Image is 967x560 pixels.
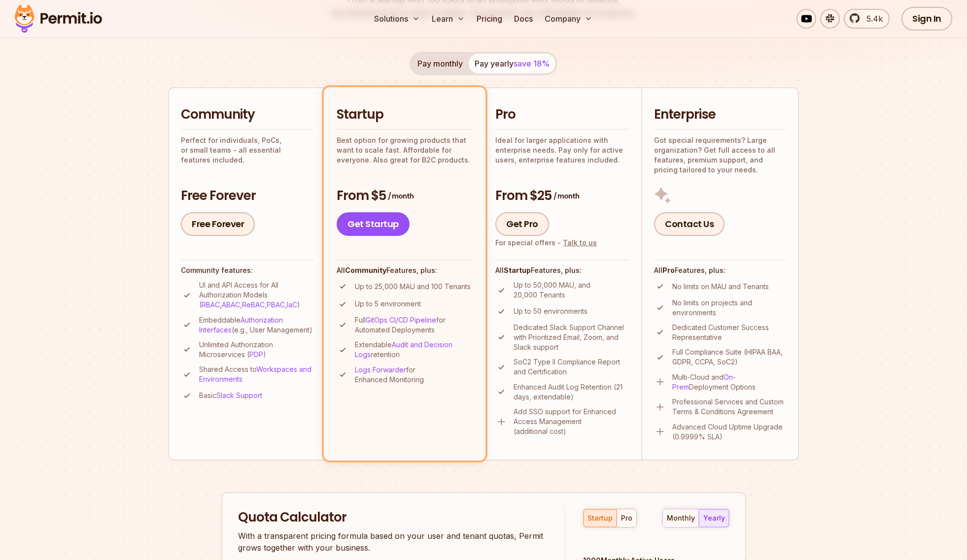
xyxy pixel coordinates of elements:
[495,187,629,205] h3: From $25
[495,106,629,124] h2: Pro
[199,391,262,400] p: Basic
[337,135,473,165] p: Best option for growing products that want to scale fast. Affordable for everyone. Also great for...
[355,299,421,309] p: Up to 5 environment
[202,300,220,309] a: RBAC
[238,530,548,554] p: With a transparent pricing formula based on your user and tenant quotas, Permit grows together wi...
[222,300,240,309] a: ABAC
[199,315,314,335] p: Embeddable (e.g., User Management)
[199,280,314,310] p: UI and API Access for All Authorization Models ( , , , , )
[495,135,629,165] p: Ideal for larger applications with enterprise needs. Pay only for active users, enterprise featur...
[514,382,629,402] p: Enhanced Audit Log Retention (21 days, extendable)
[199,316,283,334] a: Authorization Interfaces
[199,364,314,384] p: Shared Access to
[428,9,469,29] button: Learn
[495,212,549,236] a: Get Pro
[181,212,255,236] a: Free Forever
[654,106,786,124] h2: Enterprise
[861,13,883,25] span: 5.4k
[412,54,469,73] button: Pay monthly
[181,265,314,275] h4: Community features:
[287,300,297,309] a: IaC
[345,266,386,274] strong: Community
[355,282,471,292] p: Up to 25,000 MAU and 100 Tenants
[238,509,548,527] h2: Quota Calculator
[355,365,406,374] a: Logs Forwarder
[355,315,473,335] p: Full for Automated Deployments
[366,316,436,324] a: GitOps CI/CD Pipeline
[267,300,285,309] a: PBAC
[514,306,587,316] p: Up to 50 environments
[514,357,629,377] p: SoC2 Type II Compliance Report and Certification
[514,280,629,300] p: Up to 50,000 MAU, and 20,000 Tenants
[672,323,786,342] p: Dedicated Customer Success Representative
[337,106,473,124] h2: Startup
[388,191,414,201] span: / month
[901,7,952,31] a: Sign In
[654,135,786,175] p: Got special requirements? Large organization? Get full access to all features, premium support, a...
[672,373,736,391] a: On-Prem
[844,9,890,29] a: 5.4k
[541,9,596,29] button: Company
[672,347,786,367] p: Full Compliance Suite (HIPAA BAA, GDPR, CCPA, SoC2)
[249,350,263,359] a: PDP
[216,391,262,399] a: Slack Support
[355,365,473,385] p: for Enhanced Monitoring
[672,397,786,417] p: Professional Services and Custom Terms & Conditions Agreement
[181,106,314,124] h2: Community
[672,298,786,318] p: No limits on projects and environments
[514,323,629,352] p: Dedicated Slack Support Channel with Prioritized Email, Zoom, and Slack support
[672,282,769,292] p: No limits on MAU and Tenants
[672,422,786,442] p: Advanced Cloud Uptime Upgrade (0.9999% SLA)
[563,238,597,247] a: Talk to us
[242,300,265,309] a: ReBAC
[473,9,506,29] a: Pricing
[553,191,579,201] span: / month
[355,340,452,359] a: Audit and Decision Logs
[621,513,632,523] div: pro
[495,265,629,275] h4: All Features, plus:
[337,187,473,205] h3: From $5
[495,238,597,248] div: For special offers -
[355,340,473,360] p: Extendable retention
[672,372,786,392] p: Multi-Cloud and Deployment Options
[370,9,424,29] button: Solutions
[199,340,314,360] p: Unlimited Authorization Microservices ( )
[510,9,537,29] a: Docs
[662,266,675,274] strong: Pro
[181,187,314,205] h3: Free Forever
[654,265,786,275] h4: All Features, plus:
[337,212,410,236] a: Get Startup
[654,212,725,236] a: Contact Us
[514,407,629,436] p: Add SSO support for Enhanced Access Management (additional cost)
[181,135,314,165] p: Perfect for individuals, PoCs, or small teams - all essential features included.
[10,2,106,35] img: Permit logo
[504,266,531,274] strong: Startup
[667,513,695,523] div: monthly
[337,265,473,275] h4: All Features, plus:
